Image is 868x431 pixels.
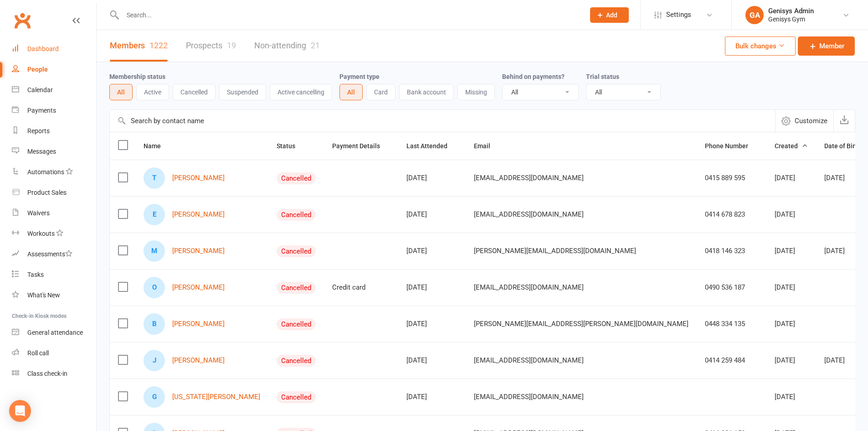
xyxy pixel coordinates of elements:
div: Georgia [144,386,165,408]
a: Payments [12,100,96,121]
div: Messages [27,148,56,155]
div: Cancelled [277,282,316,294]
span: Add [606,11,617,19]
div: GA [745,6,764,24]
div: Genisys Gym [768,15,814,23]
button: Card [366,84,395,100]
a: [PERSON_NAME] [172,320,225,328]
button: All [109,84,133,100]
button: Phone Number [705,140,758,151]
div: Cancelled [277,391,316,403]
button: Missing [457,84,495,100]
span: [EMAIL_ADDRESS][DOMAIN_NAME] [474,352,584,369]
div: People [27,66,48,73]
button: Name [144,140,171,151]
div: Class check-in [27,370,67,377]
div: [DATE] [406,174,457,182]
div: [DATE] [406,247,457,255]
span: Created [775,142,808,150]
span: [EMAIL_ADDRESS][DOMAIN_NAME] [474,206,584,223]
div: Payments [27,107,56,114]
a: General attendance kiosk mode [12,322,96,343]
span: Settings [666,5,691,25]
div: 21 [311,41,320,50]
a: [PERSON_NAME] [172,357,225,364]
button: Add [590,7,629,23]
button: Payment Details [332,140,390,151]
span: [PERSON_NAME][EMAIL_ADDRESS][DOMAIN_NAME] [474,242,636,260]
div: 0448 334 135 [705,320,758,328]
div: 0414 678 823 [705,211,758,218]
div: [DATE] [775,284,808,291]
div: [DATE] [406,284,457,291]
a: People [12,59,96,80]
div: Tasks [27,271,44,278]
button: All [339,84,363,100]
a: What's New [12,285,96,306]
div: [DATE] [406,211,457,218]
span: Status [277,142,305,150]
div: Dashboard [27,45,59,52]
button: Active [136,84,169,100]
div: Benjamin [144,313,165,335]
div: Waivers [27,209,50,217]
button: Bulk changes [725,36,796,56]
div: Genisys Admin [768,7,814,15]
div: [DATE] [406,320,457,328]
div: [DATE] [775,174,808,182]
div: [DATE] [406,357,457,364]
a: Prospects19 [186,30,236,62]
div: Emma [144,204,165,225]
div: 1222 [149,41,168,50]
a: Class kiosk mode [12,363,96,384]
span: Member [819,41,844,52]
a: Member [798,36,855,56]
button: Email [474,140,500,151]
label: Trial status [586,73,619,80]
span: Phone Number [705,142,758,150]
div: Cancelled [277,318,316,330]
div: [DATE] [775,320,808,328]
span: [PERSON_NAME][EMAIL_ADDRESS][PERSON_NAME][DOMAIN_NAME] [474,315,688,332]
a: Dashboard [12,39,96,59]
a: Non-attending21 [254,30,320,62]
div: 19 [227,41,236,50]
div: Calendar [27,86,53,93]
div: Credit card [332,284,390,291]
div: 0415 889 595 [705,174,758,182]
a: Messages [12,141,96,162]
button: Customize [775,110,833,132]
div: Reports [27,127,50,135]
div: [DATE] [775,357,808,364]
div: Julie [144,350,165,371]
button: Active cancelling [270,84,332,100]
span: Email [474,142,500,150]
div: [DATE] [775,211,808,218]
a: Members1222 [110,30,168,62]
div: What's New [27,291,60,299]
a: [US_STATE][PERSON_NAME] [172,393,260,401]
button: Last Attended [406,140,457,151]
a: [PERSON_NAME] [172,284,225,291]
div: Cancelled [277,355,316,367]
a: Clubworx [11,9,34,32]
input: Search... [120,9,578,21]
div: Assessments [27,250,72,258]
div: [DATE] [406,393,457,401]
div: Cancelled [277,209,316,221]
div: Tanesha [144,167,165,189]
div: 0414 259 484 [705,357,758,364]
button: Cancelled [173,84,216,100]
div: Workouts [27,230,55,237]
a: [PERSON_NAME] [172,211,225,218]
div: Open Intercom Messenger [9,400,31,422]
div: General attendance [27,329,83,336]
a: [PERSON_NAME] [172,174,225,182]
label: Membership status [109,73,165,80]
input: Search by contact name [110,110,775,132]
a: Roll call [12,343,96,363]
a: Workouts [12,223,96,244]
button: Suspended [219,84,266,100]
span: Last Attended [406,142,457,150]
div: Olga [144,277,165,298]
